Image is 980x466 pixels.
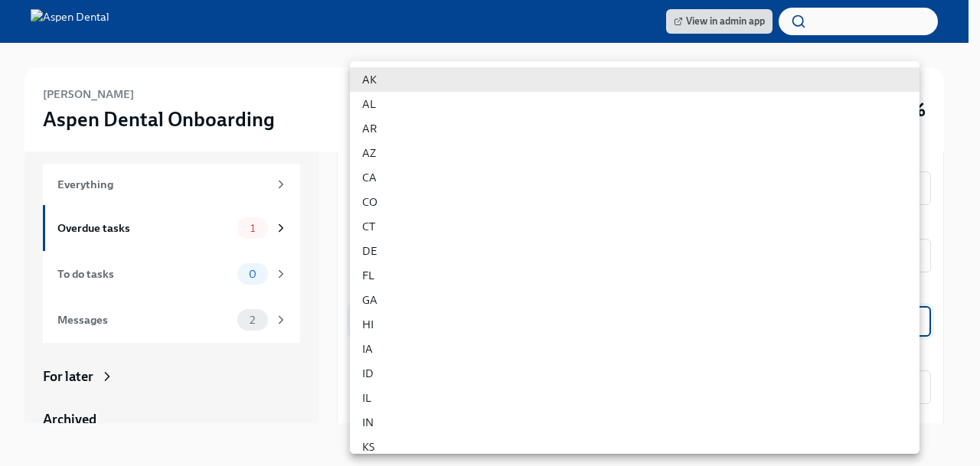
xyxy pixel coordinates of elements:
[350,361,920,386] li: ID
[350,337,920,361] li: IA
[350,141,920,165] li: AZ
[350,116,920,141] li: AR
[350,92,920,116] li: AL
[350,288,920,312] li: GA
[350,190,920,214] li: CO
[350,410,920,435] li: IN
[350,239,920,263] li: DE
[350,214,920,239] li: CT
[350,165,920,190] li: CA
[350,263,920,288] li: FL
[350,67,920,92] li: AK
[350,435,920,459] li: KS
[350,386,920,410] li: IL
[350,312,920,337] li: HI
